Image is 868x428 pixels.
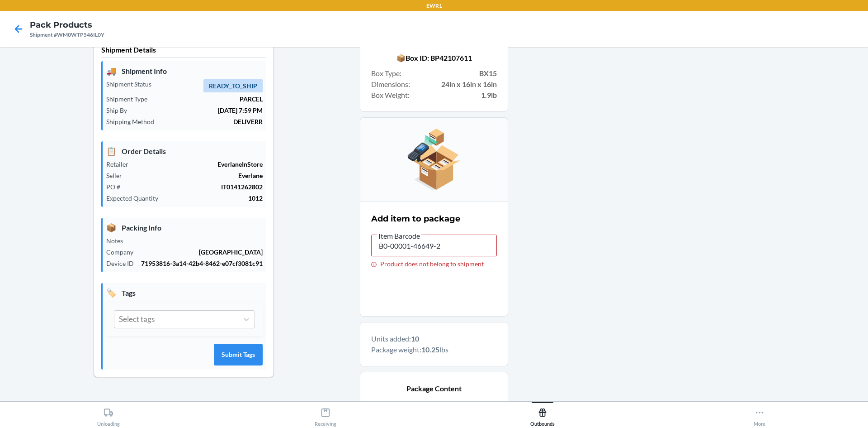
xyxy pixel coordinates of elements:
p: 71953816-3a14-42b4-8462-e07cf3081c91 [141,259,263,268]
span: 📋 [106,145,116,157]
div: Shipment #WM0WTP546IL0Y [30,31,104,39]
p: Units added: [371,333,497,344]
p: IT0141262802 [127,182,263,192]
p: EverlaneInStore [136,159,263,169]
button: Outbounds [434,402,651,427]
p: Shipment Details [101,44,266,58]
b: 10 [411,334,419,343]
p: 📦 Box ID: BP42107611 [371,53,497,63]
strong: BX15 [479,68,497,79]
div: Unloading [97,404,120,427]
div: Product does not belong to shipment [371,260,497,268]
p: [DATE] 7:59 PM [134,106,263,115]
span: Dimensions : [371,79,410,90]
input: Item Barcode Product does not belong to shipment [371,235,497,256]
span: Box Type : [371,68,401,79]
p: Expected Quantity [106,193,165,203]
h2: Add item to package [371,213,460,225]
p: PO # [106,182,127,192]
p: [GEOGRAPHIC_DATA] [141,247,263,257]
p: Retailer [106,159,136,169]
div: Outbounds [530,404,555,427]
p: EWR1 [426,2,442,10]
span: 🏷️ [106,287,116,299]
p: Ship By [106,106,134,115]
strong: 1.9lb [481,90,497,101]
div: Select tags [119,313,155,325]
p: Shipment Status [106,79,159,89]
h4: Pack Products [30,19,104,31]
button: Receiving [217,402,434,427]
span: 🚚 [106,65,116,77]
span: 📦 [106,221,116,234]
p: Device ID [106,259,141,268]
p: Package weight: lbs [371,344,497,355]
div: More [754,404,765,427]
div: Receiving [315,404,336,427]
span: Box Weight : [371,90,410,101]
p: Notes [106,236,130,245]
p: PARCEL [155,94,263,104]
button: Submit Tags [214,344,263,365]
span: READY_TO_SHIP [203,79,263,92]
p: DELIVERR [161,117,263,126]
b: 10.25 [421,345,439,354]
p: Company [106,247,141,257]
p: Tags [106,287,263,299]
span: Package Content [406,383,462,394]
p: 1012 [165,193,263,203]
p: Packing Info [106,221,263,234]
p: Shipment Info [106,65,263,77]
p: Seller [106,171,129,180]
span: Item Barcode [377,231,421,240]
p: Order Details [106,145,263,157]
button: More [651,402,868,427]
p: Shipping Method [106,117,161,126]
p: Everlane [129,171,263,180]
p: Shipment Type [106,94,155,104]
strong: 24in x 16in x 16in [441,79,497,90]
